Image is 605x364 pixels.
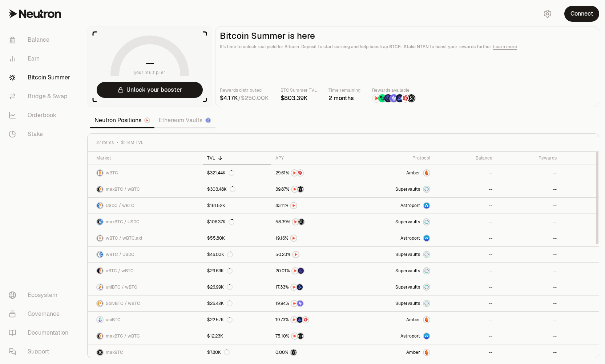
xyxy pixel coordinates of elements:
img: NTRN [292,333,298,339]
div: $26.42K [207,301,233,306]
a: -- [435,295,496,311]
a: NTRNSolv Points [271,295,354,311]
img: wBTC Logo [97,170,103,176]
img: Supervaults [424,301,429,306]
span: Amber [406,170,420,176]
a: -- [497,181,561,197]
div: Rewards [501,155,557,161]
button: NTRNBedrock Diamonds [275,284,350,291]
img: Solv Points [297,301,303,306]
a: $46.03K [203,247,271,262]
a: -- [435,279,496,295]
a: SupervaultsSupervaults [354,263,435,279]
h2: Bitcoin Summer is here [220,31,594,41]
a: -- [435,181,496,197]
img: Bedrock Diamonds [297,317,303,323]
a: $161.52K [203,198,271,214]
img: wBTC Logo [100,186,103,192]
a: AmberAmber [354,165,435,181]
img: maxBTC Logo [97,349,103,355]
div: Market [96,155,198,161]
img: Bedrock Diamonds [396,94,404,102]
a: Astroport [354,198,435,214]
img: Solv Points [390,94,398,102]
img: Lombard Lux [378,94,386,102]
a: -- [435,198,496,214]
span: Supervaults [395,268,420,274]
img: NTRN [291,317,297,323]
img: Amber [424,349,429,355]
a: $321.44K [203,165,271,181]
a: $29.63K [203,263,271,279]
a: $22.57K [203,312,271,328]
button: NTRNEtherFi Points [275,267,350,274]
a: -- [435,247,496,262]
a: AmberAmber [354,344,435,360]
button: Structured Points [275,349,350,356]
span: wBTC / USDC [106,252,134,257]
a: -- [497,263,561,279]
span: Astroport [400,235,420,241]
a: SupervaultsSupervaults [354,214,435,230]
div: APY [275,155,350,161]
a: -- [497,198,561,214]
button: NTRN [275,251,350,258]
a: $303.48K [203,181,271,197]
a: maxBTC LogowBTC LogomaxBTC / wBTC [88,181,203,197]
div: $7.80K [207,349,230,355]
span: Supervaults [395,186,420,192]
a: -- [435,165,496,181]
a: Governance [3,305,78,323]
a: NTRNBedrock DiamondsMars Fragments [271,312,354,328]
img: wBTC Logo [97,235,100,241]
span: Amber [406,349,420,355]
img: wBTC Logo [100,284,103,290]
a: NTRNBedrock Diamonds [271,279,354,295]
a: Structured Points [271,344,354,360]
img: NTRN [291,170,297,176]
a: Balance [3,30,78,49]
a: NTRNEtherFi Points [271,263,354,279]
a: USDC LogowBTC LogoUSDC / wBTC [88,198,203,214]
span: $1.14M TVL [121,140,144,145]
button: Unlock your booster [97,82,203,98]
a: $26.99K [203,279,271,295]
div: $26.99K [207,284,233,290]
span: 27 items [96,140,114,145]
a: Ethereum Vaults [154,113,215,128]
a: SupervaultsSupervaults [354,247,435,262]
a: Orderbook [3,106,78,125]
a: -- [435,263,496,279]
a: -- [497,344,561,360]
a: NTRNStructured Points [271,328,354,344]
button: NTRNBedrock DiamondsMars Fragments [275,316,350,323]
p: BTC Summer TVL [281,87,317,94]
span: Astroport [400,203,420,208]
button: NTRNSolv Points [275,300,350,307]
a: wBTC LogoUSDC LogowBTC / USDC [88,247,203,262]
a: maxBTC LogomaxBTC [88,344,203,360]
img: maxBTC Logo [97,186,100,192]
img: EtherFi Points [384,94,392,102]
a: SolvBTC LogowBTC LogoSolvBTC / wBTC [88,295,203,311]
span: Amber [406,317,420,323]
span: eBTC / wBTC [106,268,134,274]
p: Rewards available [372,87,416,94]
a: -- [497,247,561,262]
img: wBTC Logo [100,203,103,208]
button: NTRNStructured Points [275,218,350,226]
a: Neutron Positions [90,113,154,128]
span: USDC / wBTC [106,203,134,208]
a: maxBTC LogowBTC LogomaxBTC / wBTC [88,328,203,344]
img: NTRN [291,284,297,290]
img: uniBTC Logo [97,317,103,323]
button: NTRN [275,202,350,209]
img: SolvBTC Logo [97,301,100,306]
a: NTRN [271,198,354,214]
a: NTRNStructured Points [271,181,354,197]
div: $29.63K [207,268,233,274]
a: SupervaultsSupervaults [354,181,435,197]
a: $12.23K [203,328,271,344]
img: NTRN [292,186,298,192]
a: maxBTC LogoUSDC LogomaxBTC / USDC [88,214,203,230]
